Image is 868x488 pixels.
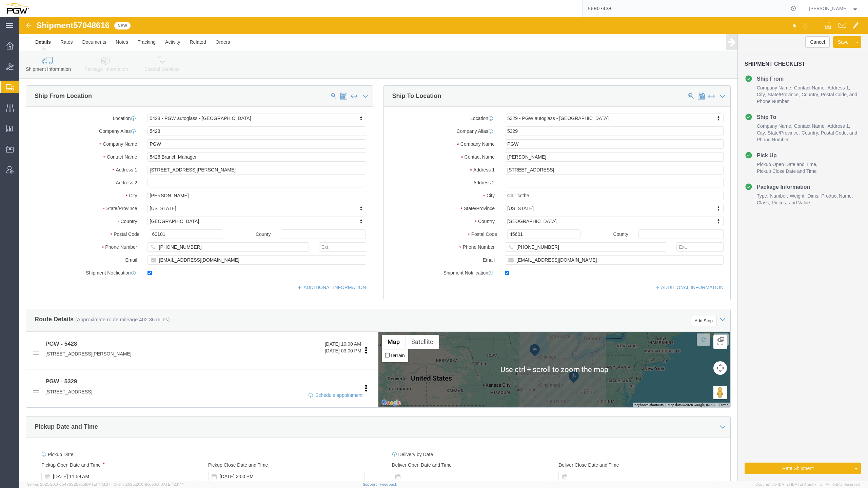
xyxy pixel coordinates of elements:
img: logo [5,3,29,14]
button: [PERSON_NAME] [809,4,859,13]
iframe: FS Legacy Container [19,17,868,481]
a: Feedback [380,482,397,486]
input: Search for shipment number, reference number [583,0,789,17]
a: Support [363,482,380,486]
span: [DATE] 12:11:14 [159,482,184,486]
span: [DATE] 11:13:37 [85,482,111,486]
span: Copyright © [DATE]-[DATE] Agistix Inc., All Rights Reserved [755,482,860,487]
span: Ksenia Gushchina-Kerecz [809,5,848,12]
span: Client: 2025.20.0-8c6e0cf [114,482,184,486]
span: Server: 2025.20.0-db47332bad5 [27,482,111,486]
